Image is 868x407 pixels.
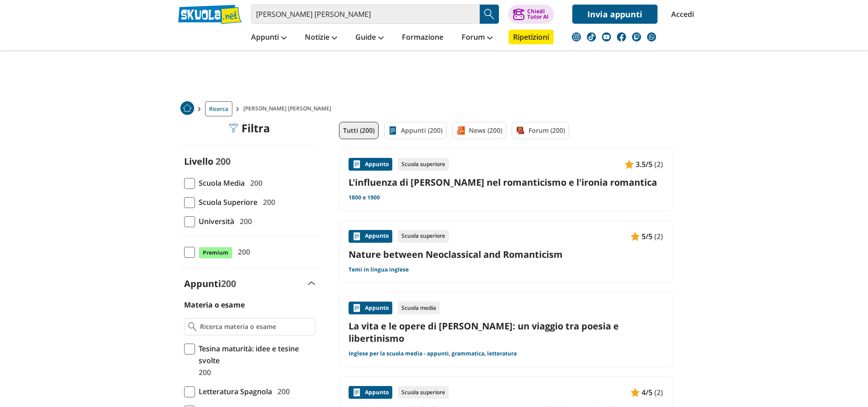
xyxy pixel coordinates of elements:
img: News filtro contenuto [456,126,465,135]
span: 200 [259,196,275,208]
span: Tesina maturità: idee e tesine svolte [195,343,315,366]
span: Scuola Superiore [195,196,257,208]
a: Ricerca [205,101,232,116]
a: Invia appunti [572,5,657,24]
span: 200 [236,215,252,227]
a: La vita e le opere di [PERSON_NAME]: un viaggio tra poesia e libertinismo [349,320,663,344]
a: News (200) [452,122,506,139]
a: Notizie [303,30,339,46]
img: instagram [572,32,581,42]
img: Ricerca materia o esame [188,322,197,331]
a: Tutti (200) [339,122,379,139]
img: Apri e chiudi sezione [308,282,315,285]
div: Appunto [349,230,392,243]
span: 4/5 [642,386,652,398]
div: Scuola superiore [398,230,449,243]
img: Appunti contenuto [352,232,361,241]
span: Università [195,215,234,227]
a: Ripetizioni [508,30,554,44]
a: Guide [353,30,386,46]
img: youtube [602,32,611,42]
img: Appunti contenuto [631,388,640,397]
img: Appunti contenuto [625,160,634,169]
div: Appunto [349,386,392,399]
img: Appunti contenuto [631,232,640,241]
a: Formazione [400,30,446,46]
span: 200 [195,366,211,378]
span: (2) [654,158,663,170]
img: tiktok [587,32,596,42]
img: Appunti contenuto [352,160,361,169]
div: Scuola superiore [398,386,449,399]
a: Nature between Neoclassical and Romanticism [349,248,663,261]
span: [PERSON_NAME] [PERSON_NAME] [243,101,335,116]
img: twitch [632,32,641,42]
span: Scuola Media [195,177,245,189]
a: L'influenza di [PERSON_NAME] nel romanticismo e l'ironia romantica [349,176,663,188]
img: Appunti contenuto [352,388,361,397]
img: facebook [617,32,626,42]
div: Appunto [349,158,392,171]
span: 200 [274,386,290,397]
a: 1800 e 1900 [349,194,380,201]
img: Forum filtro contenuto [516,126,525,135]
img: Filtra filtri mobile [229,124,238,133]
img: WhatsApp [647,32,656,42]
a: Accedi [671,5,690,24]
a: Appunti [249,30,289,46]
button: ChiediTutor AI [508,5,554,24]
div: Scuola superiore [398,158,449,171]
a: Forum (200) [512,122,569,139]
label: Appunti [184,277,236,290]
img: Appunti filtro contenuto [388,126,397,135]
input: Ricerca materia o esame [200,322,311,331]
span: Premium [199,247,232,259]
a: Temi in lingua inglese [349,266,409,273]
img: Appunti contenuto [352,303,361,313]
span: 200 [247,177,262,189]
div: Filtra [229,122,270,135]
div: Scuola media [398,302,440,314]
div: Chiedi Tutor AI [527,9,549,20]
img: Cerca appunti, riassunti o versioni [483,7,496,21]
input: Cerca appunti, riassunti o versioni [251,5,480,24]
button: Search Button [480,5,499,24]
a: Home [180,101,194,116]
label: Materia o esame [184,300,245,310]
span: 200 [234,246,250,258]
span: 3.5/5 [636,158,652,170]
a: Inglese per la scuola media - appunti, grammatica, letteratura [349,350,517,357]
span: 200 [221,277,236,290]
span: Letteratura Spagnola [195,386,272,397]
div: Appunto [349,302,392,314]
span: 200 [216,155,231,167]
span: (2) [654,230,663,242]
span: (2) [654,386,663,398]
img: Home [180,101,194,115]
label: Livello [184,155,213,167]
span: 5/5 [642,230,652,242]
a: Appunti (200) [384,122,447,139]
a: Forum [459,30,495,46]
